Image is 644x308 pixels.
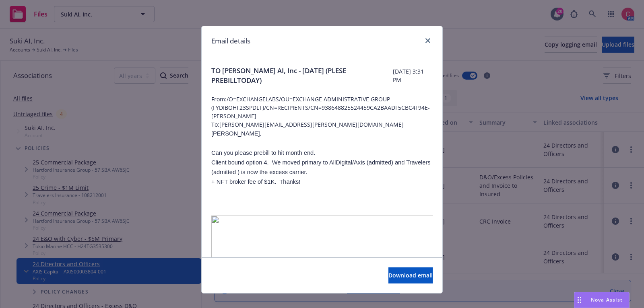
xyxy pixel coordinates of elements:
[211,95,433,120] span: From: /O=EXCHANGELABS/OU=EXCHANGE ADMINISTRATIVE GROUP (FYDIBOHF23SPDLT)/CN=RECIPIENTS/CN=9386488...
[393,67,433,84] span: [DATE] 3:31 PM
[211,36,250,46] h1: Email details
[591,296,623,303] span: Nova Assist
[211,120,433,129] span: To: [PERSON_NAME][EMAIL_ADDRESS][PERSON_NAME][DOMAIN_NAME]
[211,159,431,175] span: Client bound option 4. We moved primary to AllDigital/Axis (admitted) and Travelers (admitted ) i...
[574,292,630,308] button: Nova Assist
[211,179,300,185] span: + NFT broker fee of $1K. Thanks!
[388,267,433,283] button: Download email
[423,36,433,45] a: close
[388,271,433,279] span: Download email
[211,66,393,85] span: TO [PERSON_NAME] AI, Inc - [DATE] (PLESE PREBILLTODAY)
[211,150,315,156] span: Can you please prebill to hit month end.
[574,292,584,308] div: Drag to move
[211,130,262,137] span: [PERSON_NAME],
